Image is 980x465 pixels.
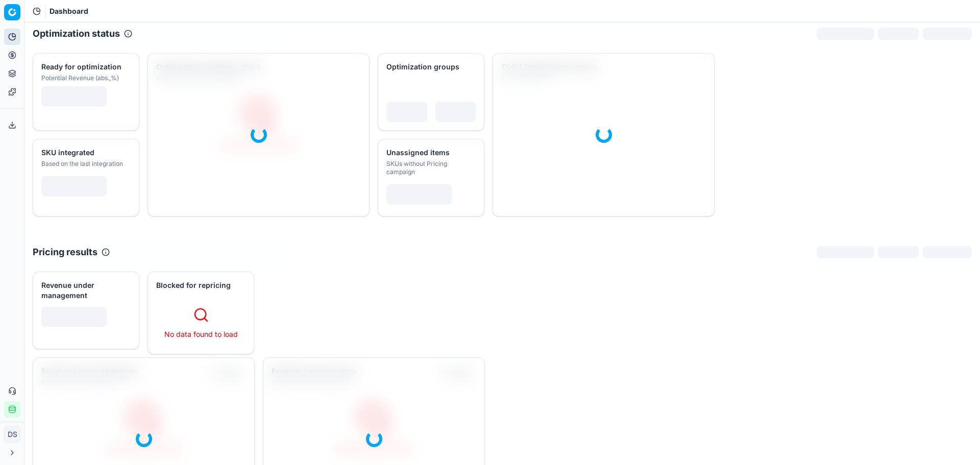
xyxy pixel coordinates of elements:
div: Unassigned items [386,148,474,158]
nav: breadcrumb [50,6,88,16]
div: SKU integrated [41,148,129,158]
div: Optimization groups [386,62,474,72]
div: No data found to load [162,329,239,339]
h2: Pricing results [33,245,97,259]
div: Revenue under management [41,280,129,301]
div: Based on the last integration [41,160,129,168]
button: DS [4,426,20,443]
div: Potential Revenue (abs.,%) [41,74,129,82]
span: DS [5,427,20,442]
h2: Optimization status [33,27,120,41]
span: Dashboard [50,6,88,16]
div: Blocked for repricing [156,280,243,290]
div: SKUs without Pricing campaign [386,160,474,176]
div: Ready for optimization [41,62,129,72]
